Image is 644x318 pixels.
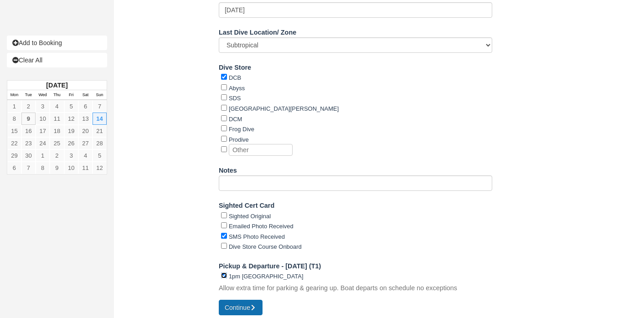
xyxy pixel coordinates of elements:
a: Add to Booking [7,36,107,50]
a: 29 [7,149,21,162]
th: Sat [78,90,93,100]
label: Emailed Photo Received [229,223,294,230]
label: DCB [229,74,241,81]
th: Tue [21,90,36,100]
a: 6 [78,100,93,113]
th: Wed [36,90,50,100]
a: 7 [21,162,36,174]
a: 4 [78,149,93,162]
a: 21 [93,125,107,137]
a: 2 [50,149,64,162]
a: 27 [78,137,93,149]
a: 1 [36,149,50,162]
a: 15 [7,125,21,137]
label: 1pm [GEOGRAPHIC_DATA] [229,273,304,280]
a: 9 [21,113,36,125]
label: Dive Store Course Onboard [229,243,302,250]
a: 14 [93,113,107,125]
a: 17 [36,125,50,137]
a: 30 [21,149,36,162]
a: Clear All [7,53,107,67]
p: Allow extra time for parking & gearing up. Boat departs on schedule no exceptions [219,283,457,293]
a: 25 [50,137,64,149]
label: Notes [219,163,237,175]
th: Thu [50,90,64,100]
a: 19 [64,125,78,137]
a: 7 [93,100,107,113]
input: Other [229,144,293,156]
a: 9 [50,162,64,174]
label: Abyss [229,85,245,92]
a: 10 [64,162,78,174]
label: SDS [229,95,241,102]
th: Sun [93,90,107,100]
th: Mon [7,90,21,100]
a: 20 [78,125,93,137]
a: 8 [36,162,50,174]
a: 12 [93,162,107,174]
a: 11 [50,113,64,125]
a: 6 [7,162,21,174]
label: Dive Store [219,60,251,72]
a: 22 [7,137,21,149]
label: Prodive [229,136,249,143]
a: 1 [7,100,21,113]
label: Last Dive Location/ Zone [219,25,296,37]
a: 10 [36,113,50,125]
a: 16 [21,125,36,137]
a: 3 [64,149,78,162]
a: 23 [21,137,36,149]
th: Fri [64,90,78,100]
a: 3 [36,100,50,113]
label: Sighted Cert Card [219,198,274,210]
a: 5 [64,100,78,113]
a: 4 [50,100,64,113]
a: 2 [21,100,36,113]
button: Continue [219,300,263,315]
label: Sighted Original [229,213,271,220]
a: 12 [64,113,78,125]
label: Pickup & Departure - [DATE] (T1) [219,258,321,271]
label: [GEOGRAPHIC_DATA][PERSON_NAME] [229,105,339,112]
strong: [DATE] [46,82,67,89]
a: 18 [50,125,64,137]
a: 28 [93,137,107,149]
label: Frog Dive [229,126,254,133]
a: 24 [36,137,50,149]
label: DCM [229,116,242,123]
label: SMS Photo Received [229,233,285,240]
a: 26 [64,137,78,149]
a: 13 [78,113,93,125]
a: 11 [78,162,93,174]
a: 8 [7,113,21,125]
a: 5 [93,149,107,162]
